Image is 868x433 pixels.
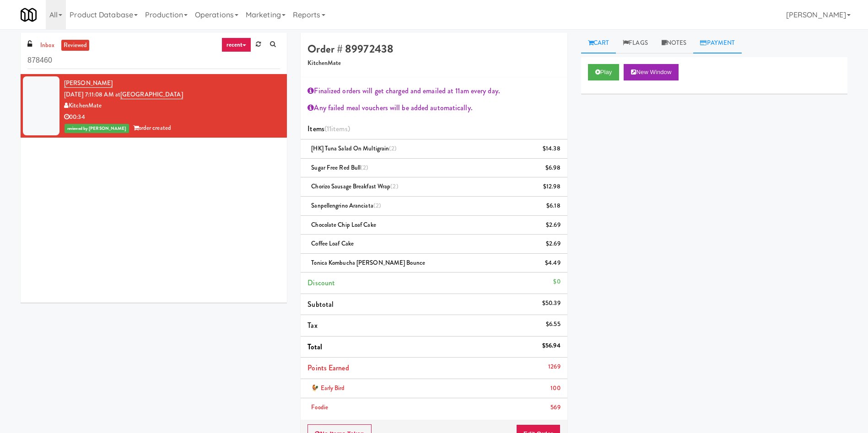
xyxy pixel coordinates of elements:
[27,52,280,69] input: Search vision orders
[373,201,381,210] span: (2)
[307,101,560,115] div: Any failed meal vouchers will be added automatically.
[542,298,561,309] div: $50.39
[64,112,280,123] div: 00:34
[307,60,560,67] h5: KitchenMate
[21,7,37,23] img: Micromart
[550,383,560,394] div: 100
[543,181,561,192] div: $12.98
[548,361,560,373] div: 1269
[655,33,694,53] a: Notes
[553,276,560,288] div: $0
[307,363,349,373] span: Points Earned
[361,163,368,172] span: (2)
[324,123,350,134] span: (11 )
[307,43,560,55] h4: Order # 89972438
[65,124,129,133] span: reviewed by [PERSON_NAME]
[120,90,183,99] a: [GEOGRAPHIC_DATA]
[64,79,113,88] a: [PERSON_NAME]
[588,64,620,80] button: Play
[311,258,425,267] span: Tonica Kombucha [PERSON_NAME] Bounce
[546,238,561,250] div: $2.69
[61,40,90,51] a: reviewed
[311,239,354,248] span: Coffee Loaf Cake
[545,257,561,269] div: $4.49
[542,340,561,352] div: $56.94
[21,74,287,138] li: [PERSON_NAME][DATE] 7:11:08 AM at[GEOGRAPHIC_DATA]KitchenMate00:34reviewed by [PERSON_NAME]order ...
[311,220,376,229] span: Chocolate Chip Loaf Cake
[133,123,171,132] span: order created
[307,278,335,288] span: Discount
[307,299,334,310] span: Subtotal
[546,319,561,330] div: $6.55
[545,162,561,174] div: $6.98
[307,123,350,134] span: Items
[389,144,397,153] span: (2)
[331,123,348,134] ng-pluralize: items
[693,33,742,53] a: Payment
[38,40,57,51] a: inbox
[64,100,280,112] div: KitchenMate
[311,182,398,191] span: Chorizo Sausage Breakfast Wrap
[624,64,679,80] button: New Window
[546,219,561,231] div: $2.69
[307,320,317,331] span: Tax
[307,84,560,98] div: Finalized orders will get charged and emailed at 11am every day.
[390,182,398,191] span: (2)
[311,403,328,412] span: Foodie
[616,33,655,53] a: Flags
[311,384,345,392] span: 🐓 Early Bird
[546,200,561,212] div: $6.18
[311,201,381,210] span: Sanpellengrino Aranciata
[221,37,252,52] a: recent
[550,402,560,413] div: 569
[307,342,322,352] span: Total
[311,163,368,172] span: Sugar Free Red Bull
[64,90,120,99] span: [DATE] 7:11:08 AM at
[581,33,616,53] a: Cart
[543,143,561,155] div: $14.38
[311,144,397,153] span: [HK] Tuna Salad on Multigrain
